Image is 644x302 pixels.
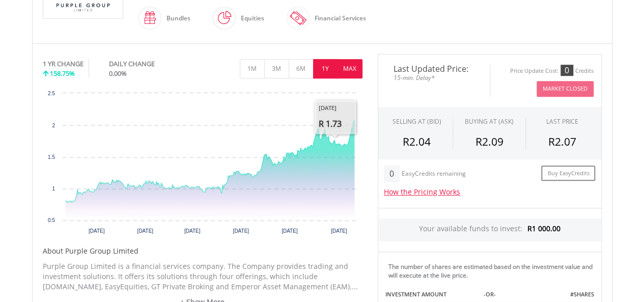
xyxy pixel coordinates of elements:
[338,59,362,78] button: MAX
[137,228,153,234] text: [DATE]
[403,134,431,149] span: R2.04
[236,6,264,31] div: Equities
[52,123,55,128] text: 2
[43,88,362,241] svg: Interactive chart
[388,262,597,280] div: The number of shares are estimated based on the investment value and will execute at the live price.
[43,88,362,241] div: Chart. Highcharts interactive chart.
[475,134,503,149] span: R2.09
[378,218,601,241] div: Your available funds to invest:
[48,217,55,223] text: 0.5
[282,228,298,234] text: [DATE]
[233,228,249,234] text: [DATE]
[289,59,314,78] button: 6M
[240,59,265,78] button: 1M
[385,290,446,298] label: INVESTMENT AMOUNT
[386,65,482,73] span: Last Updated Price:
[527,224,561,233] span: R1 000.00
[384,166,400,182] div: 0
[537,81,594,97] button: Market Closed
[264,59,289,78] button: 3M
[575,67,594,75] div: Credits
[48,91,55,96] text: 2.5
[402,170,466,179] div: EasyCredits remaining
[546,117,578,126] div: LAST PRICE
[483,290,495,298] label: -OR-
[548,134,576,149] span: R2.07
[465,117,514,126] span: BUYING AT (ASK)
[43,246,362,256] h5: About Purple Group Limited
[384,187,460,197] a: How the Pricing Works
[313,59,338,78] button: 1Y
[89,228,105,234] text: [DATE]
[310,6,366,31] div: Financial Services
[109,59,189,69] div: DAILY CHANGE
[386,73,482,83] span: 15-min. Delay*
[109,69,127,78] span: 0.00%
[510,67,558,75] div: Price Update Cost:
[50,69,75,78] span: 158.75%
[392,117,441,126] div: SELLING AT (BID)
[331,228,347,234] text: [DATE]
[43,59,83,69] div: 1 YR CHANGE
[161,6,190,31] div: Bundles
[184,228,200,234] text: [DATE]
[561,65,573,76] div: 0
[570,290,594,298] label: #SHARES
[43,261,362,292] p: Purple Group Limited is a financial services company. The Company provides trading and investment...
[541,166,595,181] a: Buy EasyCredits
[52,186,55,191] text: 1
[48,154,55,160] text: 1.5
